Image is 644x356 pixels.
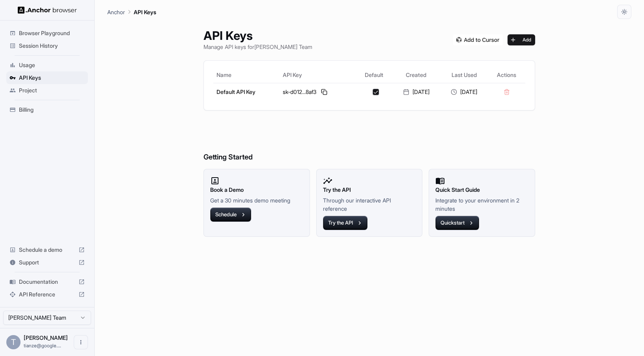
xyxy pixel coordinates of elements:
span: Schedule a demo [19,246,75,254]
button: Add [508,34,535,45]
div: Support [6,256,88,269]
span: API Keys [19,74,85,82]
div: API Keys [6,71,88,84]
div: [DATE] [443,88,485,96]
span: API Reference [19,290,75,298]
img: Anchor Logo [18,6,77,14]
p: Anchor [107,8,125,16]
button: Copy API key [319,87,329,97]
p: Manage API keys for [PERSON_NAME] Team [203,43,312,51]
p: API Keys [134,8,156,16]
span: Usage [19,61,85,69]
span: Tianze Shi [24,334,68,341]
div: Documentation [6,275,88,288]
div: Usage [6,59,88,71]
div: Browser Playground [6,27,88,39]
div: Session History [6,39,88,52]
div: Schedule a demo [6,244,88,256]
h2: Try the API [323,185,416,194]
span: Browser Playground [19,29,85,37]
button: Try the API [323,216,368,230]
span: Session History [19,42,85,50]
div: [DATE] [396,88,437,96]
span: Support [19,259,75,266]
p: Through our interactive API reference [323,196,416,213]
span: Documentation [19,278,75,286]
th: API Key [280,67,356,83]
h6: Getting Started [203,120,535,163]
button: Open menu [74,335,88,349]
p: Integrate to your environment in 2 minutes [435,196,528,213]
h2: Quick Start Guide [435,185,528,194]
th: Created [392,67,440,83]
th: Last Used [440,67,488,83]
div: Project [6,84,88,97]
h1: API Keys [203,28,312,43]
img: Add anchorbrowser MCP server to Cursor [453,34,503,45]
button: Quickstart [435,216,479,230]
span: Billing [19,106,85,114]
th: Actions [488,67,525,83]
span: tianze@google.com [24,343,61,349]
th: Name [213,67,280,83]
h2: Book a Demo [210,185,303,194]
th: Default [356,67,392,83]
div: sk-d012...8af3 [283,87,353,97]
div: T [6,335,21,349]
span: Project [19,86,85,94]
div: Billing [6,103,88,116]
div: API Reference [6,288,88,301]
button: Schedule [210,208,251,222]
td: Default API Key [213,83,280,101]
p: Get a 30 minutes demo meeting [210,196,303,204]
nav: breadcrumb [107,7,156,16]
